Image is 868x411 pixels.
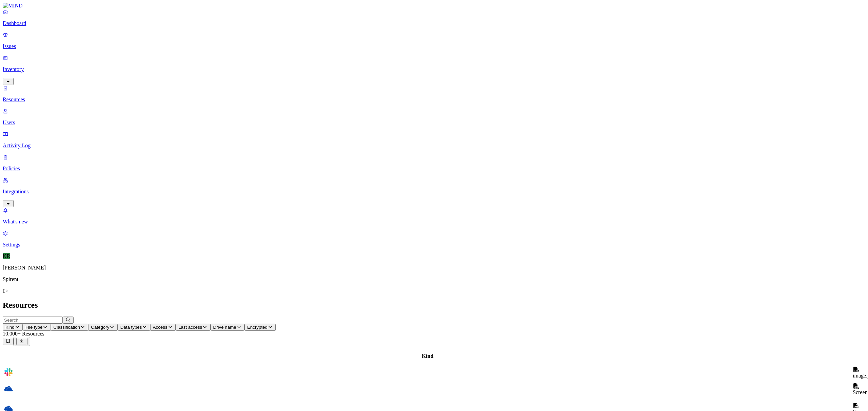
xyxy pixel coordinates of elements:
span: Kind [5,325,15,330]
img: MIND [3,3,23,9]
p: [PERSON_NAME] [3,265,865,271]
a: MIND [3,3,865,9]
a: Inventory [3,55,865,84]
p: Policies [3,166,865,172]
p: Users [3,120,865,126]
p: Inventory [3,66,865,72]
a: Settings [3,230,865,248]
h2: Resources [3,301,865,310]
a: What's new [3,207,865,225]
a: Issues [3,32,865,49]
a: Activity Log [3,131,865,149]
p: Spirent [3,276,865,282]
a: Integrations [3,177,865,206]
div: Kind [4,353,851,359]
img: slack [4,367,13,377]
p: Resources [3,96,865,103]
a: Dashboard [3,9,865,26]
span: 10,000+ Resources [3,331,44,337]
p: Dashboard [3,20,865,26]
span: Category [91,325,109,330]
a: Policies [3,154,865,172]
p: Issues [3,43,865,49]
span: Last access [178,325,202,330]
span: Classification [54,325,80,330]
span: File type [25,325,42,330]
p: What's new [3,219,865,225]
p: Settings [3,242,865,248]
p: Activity Log [3,143,865,149]
p: Integrations [3,189,865,195]
span: Drive name [213,325,236,330]
a: Users [3,108,865,126]
span: Encrypted [247,325,268,330]
img: onedrive [4,384,13,393]
span: Data types [120,325,142,330]
span: KR [3,253,10,259]
a: Resources [3,85,865,103]
input: Search [3,317,63,324]
span: Access [153,325,167,330]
